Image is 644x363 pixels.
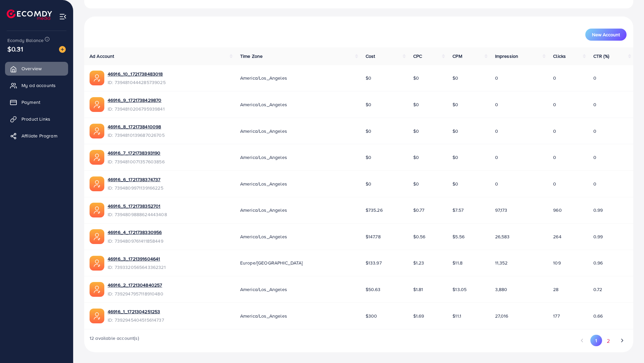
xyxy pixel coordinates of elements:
ul: Pagination [577,335,628,347]
span: 0 [553,180,556,187]
span: $0 [452,75,458,81]
span: Ad Account [90,53,114,59]
span: 0 [553,101,556,108]
a: 46916_10_1721738483018 [108,71,163,77]
span: 0 [495,128,498,134]
span: $0.77 [413,207,425,213]
span: 264 [553,233,561,240]
span: $0 [413,101,419,108]
span: America/Los_Angeles [240,154,287,161]
span: ID: 7393320565643362321 [108,264,166,271]
span: $1.69 [413,313,424,319]
button: Go to page 1 [590,335,602,346]
span: America/Los_Angeles [240,207,287,213]
a: 46916_2_1721304840257 [108,282,162,288]
img: ic-ads-acc.e4c84228.svg [90,124,104,138]
span: ID: 7392947957118910480 [108,290,163,297]
span: 0 [495,180,498,187]
img: image [59,46,66,53]
a: 46916_6_1721738374737 [108,176,160,183]
span: 177 [553,313,559,319]
img: ic-ads-acc.e4c84228.svg [90,97,104,112]
span: CTR (%) [593,53,609,59]
a: 46916_4_1721738330956 [108,229,162,236]
img: logo [7,9,52,20]
img: ic-ads-acc.e4c84228.svg [90,150,104,165]
span: $0 [366,75,371,81]
span: Time Zone [240,53,263,59]
span: $1.23 [413,259,424,266]
span: My ad accounts [21,82,56,89]
span: $0 [413,75,419,81]
span: 0.66 [593,313,603,319]
span: 0 [593,101,596,108]
span: 0.72 [593,286,602,293]
span: New Account [592,32,620,37]
span: 0 [553,75,556,81]
span: Payment [21,99,40,106]
span: 26,583 [495,233,510,240]
img: menu [59,13,67,21]
span: 0 [593,128,596,134]
a: Product Links [5,112,68,126]
span: ID: 7392945404515614737 [108,317,164,323]
span: 0 [593,75,596,81]
span: $0 [366,180,371,187]
span: ID: 7394809888624443408 [108,211,167,218]
span: $0 [452,154,458,161]
a: 46916_7_1721738393190 [108,150,160,156]
span: 0.96 [593,259,603,266]
a: 46916_8_1721738410098 [108,123,161,130]
span: 0 [553,154,556,161]
span: 0 [495,101,498,108]
span: ID: 7394810139687026705 [108,132,165,138]
span: 0 [593,180,596,187]
span: $1.81 [413,286,423,293]
a: 46916_3_1721391604641 [108,255,160,262]
span: $147.78 [366,233,381,240]
span: 28 [553,286,558,293]
span: Overview [21,65,42,72]
span: $300 [366,313,377,319]
span: 0 [553,128,556,134]
a: My ad accounts [5,79,68,92]
span: 11,352 [495,259,508,266]
span: $0 [366,128,371,134]
span: America/Los_Angeles [240,75,287,81]
span: $0.56 [413,233,426,240]
span: 0.99 [593,207,603,213]
span: America/Los_Angeles [240,180,287,187]
span: Cost [366,53,375,59]
span: Impression [495,53,519,59]
span: America/Los_Angeles [240,101,287,108]
span: Europe/[GEOGRAPHIC_DATA] [240,259,303,266]
span: 0 [593,154,596,161]
img: ic-ads-acc.e4c84228.svg [90,71,104,85]
a: Overview [5,62,68,75]
span: $133.97 [366,259,382,266]
img: ic-ads-acc.e4c84228.svg [90,309,104,323]
span: Affiliate Program [21,132,57,139]
a: 46916_9_1721738429870 [108,97,161,104]
span: CPM [452,53,462,59]
img: ic-ads-acc.e4c84228.svg [90,229,104,244]
span: $0.31 [7,44,23,54]
span: ID: 7394809971139166225 [108,185,163,191]
img: ic-ads-acc.e4c84228.svg [90,176,104,191]
span: $5.56 [452,233,465,240]
span: $0 [452,180,458,187]
span: Product Links [21,116,50,122]
a: 46916_5_1721738352701 [108,203,160,209]
span: America/Los_Angeles [240,286,287,293]
img: ic-ads-acc.e4c84228.svg [90,256,104,271]
span: $735.26 [366,207,383,213]
span: $0 [413,128,419,134]
span: $7.57 [452,207,464,213]
span: ID: 7394810444285739025 [108,79,166,86]
span: $0 [413,154,419,161]
span: $0 [366,154,371,161]
a: 46916_1_1721304251253 [108,308,160,315]
span: 97,173 [495,207,507,213]
span: ID: 7394810071357603856 [108,158,165,165]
